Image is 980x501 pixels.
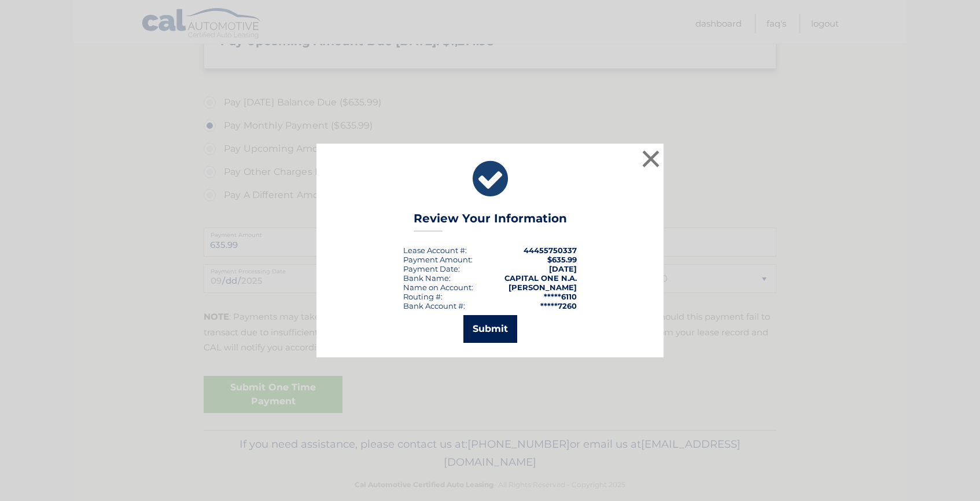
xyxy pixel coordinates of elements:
[547,255,577,264] span: $635.99
[504,273,577,283] strong: CAPITAL ONE N.A.
[403,301,465,310] div: Bank Account #:
[509,283,577,292] strong: [PERSON_NAME]
[639,147,662,170] button: ×
[403,264,460,273] div: :
[549,264,577,273] span: [DATE]
[463,315,517,343] button: Submit
[414,211,567,232] h3: Review Your Information
[403,255,473,264] div: Payment Amount:
[403,246,467,255] div: Lease Account #:
[403,283,473,292] div: Name on Account:
[524,246,577,255] strong: 44455750337
[403,273,451,283] div: Bank Name:
[403,292,443,301] div: Routing #:
[403,264,458,273] span: Payment Date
